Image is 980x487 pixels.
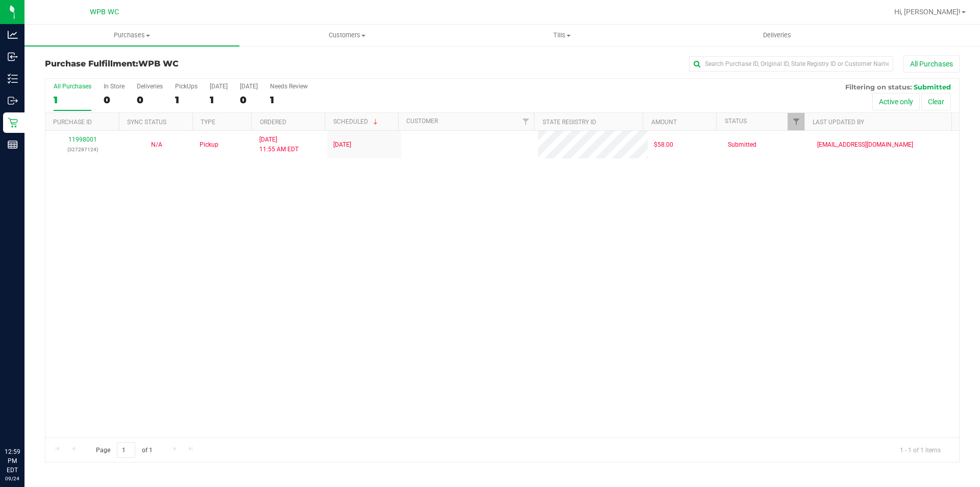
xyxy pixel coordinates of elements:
div: [DATE] [240,83,258,90]
a: Status [725,118,747,125]
span: WPB WC [90,8,119,16]
a: Deliveries [670,25,885,46]
a: Filter [517,113,534,130]
span: Filtering on status: [845,83,912,91]
inline-svg: Outbound [8,96,18,106]
inline-svg: Inbound [8,52,18,62]
span: Tills [455,31,669,40]
a: Tills [454,25,669,46]
span: Pickup [200,140,218,150]
div: 1 [270,94,308,106]
span: Purchases [24,31,239,40]
a: Scheduled [333,118,380,125]
span: Submitted [728,140,756,150]
inline-svg: Reports [8,140,18,150]
div: 1 [54,94,91,106]
div: 0 [137,94,163,106]
a: Type [201,119,215,126]
a: Last Updated By [813,119,864,126]
span: Not Applicable [151,141,162,148]
span: 1 - 1 of 1 items [892,442,949,457]
button: Active only [872,93,920,110]
span: Customers [240,31,454,40]
button: All Purchases [903,55,960,73]
a: Filter [788,113,804,130]
inline-svg: Analytics [8,30,18,40]
p: (327287124) [52,145,113,154]
a: Customers [239,25,454,46]
div: 0 [104,94,125,106]
button: Clear [921,93,951,110]
a: Ordered [260,119,286,126]
span: [DATE] 11:55 AM EDT [259,135,299,154]
div: All Purchases [54,83,91,90]
inline-svg: Inventory [8,74,18,84]
a: Customer [406,118,438,125]
p: 12:59 PM EDT [5,447,20,475]
div: In Store [104,83,125,90]
a: Purchases [24,25,239,46]
span: Page of 1 [87,442,161,458]
iframe: Resource center [10,405,41,436]
span: [DATE] [333,140,351,150]
div: 1 [210,94,228,106]
div: PickUps [175,83,198,90]
a: Amount [651,119,677,126]
input: Search Purchase ID, Original ID, State Registry ID or Customer Name... [689,56,893,72]
button: N/A [151,140,162,150]
div: Deliveries [137,83,163,90]
inline-svg: Retail [8,118,18,128]
span: Deliveries [749,31,805,40]
div: 1 [175,94,198,106]
span: $58.00 [654,140,673,150]
p: 09/24 [5,475,20,482]
span: Hi, [PERSON_NAME]! [894,8,961,16]
span: WPB WC [138,59,179,68]
h3: Purchase Fulfillment: [45,59,350,68]
a: State Registry ID [543,119,596,126]
a: Sync Status [127,119,166,126]
input: 1 [117,442,135,458]
div: [DATE] [210,83,228,90]
a: 11998001 [68,136,97,143]
div: Needs Review [270,83,308,90]
a: Purchase ID [53,119,92,126]
span: Submitted [914,83,951,91]
span: [EMAIL_ADDRESS][DOMAIN_NAME] [817,140,913,150]
div: 0 [240,94,258,106]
